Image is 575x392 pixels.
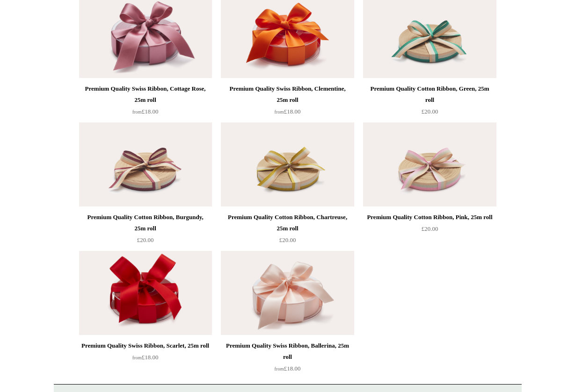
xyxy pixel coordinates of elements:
a: Premium Quality Swiss Ribbon, Clementine, 25m roll from£18.00 [221,83,354,121]
a: Premium Quality Cotton Ribbon, Pink, 25m roll Premium Quality Cotton Ribbon, Pink, 25m roll [363,122,496,207]
span: £20.00 [422,225,438,232]
div: Premium Quality Swiss Ribbon, Cottage Rose, 25m roll [81,83,210,106]
span: from [275,366,284,371]
img: Premium Quality Cotton Ribbon, Pink, 25m roll [363,122,496,207]
img: Premium Quality Cotton Ribbon, Chartreuse, 25m roll [221,122,354,207]
div: Premium Quality Swiss Ribbon, Scarlet, 25m roll [81,340,210,351]
span: from [132,355,142,360]
a: Premium Quality Swiss Ribbon, Ballerina, 25m roll Premium Quality Swiss Ribbon, Ballerina, 25m roll [221,251,354,335]
div: Premium Quality Cotton Ribbon, Pink, 25m roll [365,212,494,223]
a: Premium Quality Cotton Ribbon, Pink, 25m roll £20.00 [363,212,496,250]
div: Premium Quality Cotton Ribbon, Green, 25m roll [365,83,494,106]
a: Premium Quality Cotton Ribbon, Burgundy, 25m roll £20.00 [79,212,212,250]
span: £20.00 [137,236,154,243]
span: £18.00 [275,365,301,372]
a: Premium Quality Cotton Ribbon, Green, 25m roll £20.00 [363,83,496,121]
div: Premium Quality Cotton Ribbon, Burgundy, 25m roll [81,212,210,234]
a: Premium Quality Cotton Ribbon, Chartreuse, 25m roll £20.00 [221,212,354,250]
div: Premium Quality Swiss Ribbon, Ballerina, 25m roll [223,340,351,363]
span: from [132,109,142,114]
img: Premium Quality Cotton Ribbon, Burgundy, 25m roll [79,122,212,207]
a: Premium Quality Swiss Ribbon, Scarlet, 25m roll from£18.00 [79,340,212,378]
img: Premium Quality Swiss Ribbon, Scarlet, 25m roll [79,251,212,335]
span: £18.00 [132,108,159,115]
span: £18.00 [275,108,301,115]
a: Premium Quality Cotton Ribbon, Burgundy, 25m roll Premium Quality Cotton Ribbon, Burgundy, 25m roll [79,122,212,207]
span: £20.00 [279,236,296,243]
a: Premium Quality Cotton Ribbon, Chartreuse, 25m roll Premium Quality Cotton Ribbon, Chartreuse, 25... [221,122,354,207]
img: Premium Quality Swiss Ribbon, Ballerina, 25m roll [221,251,354,335]
span: £18.00 [132,354,159,361]
div: Premium Quality Swiss Ribbon, Clementine, 25m roll [223,83,351,106]
div: Premium Quality Cotton Ribbon, Chartreuse, 25m roll [223,212,351,234]
span: from [275,109,284,114]
a: Premium Quality Swiss Ribbon, Ballerina, 25m roll from£18.00 [221,340,354,378]
span: £20.00 [422,108,438,115]
a: Premium Quality Swiss Ribbon, Cottage Rose, 25m roll from£18.00 [79,83,212,121]
a: Premium Quality Swiss Ribbon, Scarlet, 25m roll Premium Quality Swiss Ribbon, Scarlet, 25m roll [79,251,212,335]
